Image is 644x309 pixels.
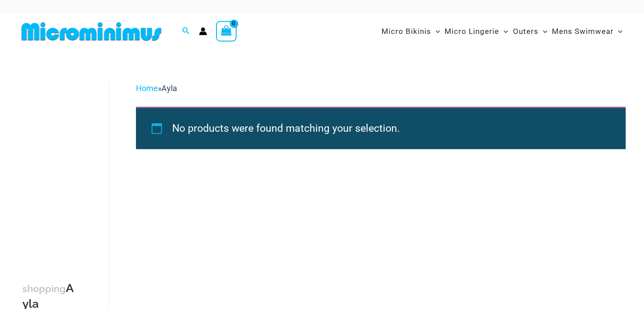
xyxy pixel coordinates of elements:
[431,20,440,43] span: Menu Toggle
[136,84,158,93] a: Home
[513,20,538,43] span: Outers
[199,27,207,35] a: Account icon link
[442,18,510,45] a: Micro LingerieMenu ToggleMenu Toggle
[161,84,177,93] span: Ayla
[136,107,626,149] div: No products were found matching your selection.
[445,20,499,43] span: Micro Lingerie
[552,20,614,43] span: Mens Swimwear
[378,17,626,46] nav: Site Navigation
[379,18,442,45] a: Micro BikinisMenu ToggleMenu Toggle
[381,20,431,43] span: Micro Bikinis
[18,21,165,42] img: MM SHOP LOGO FLAT
[22,283,66,294] span: shopping
[136,84,177,93] span: »
[511,18,550,45] a: OutersMenu ToggleMenu Toggle
[550,18,625,45] a: Mens SwimwearMenu ToggleMenu Toggle
[182,26,190,37] a: Search icon link
[499,20,508,43] span: Menu Toggle
[614,20,623,43] span: Menu Toggle
[538,20,547,43] span: Menu Toggle
[22,75,103,253] iframe: TrustedSite Certified
[216,21,237,42] a: View Shopping Cart, empty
